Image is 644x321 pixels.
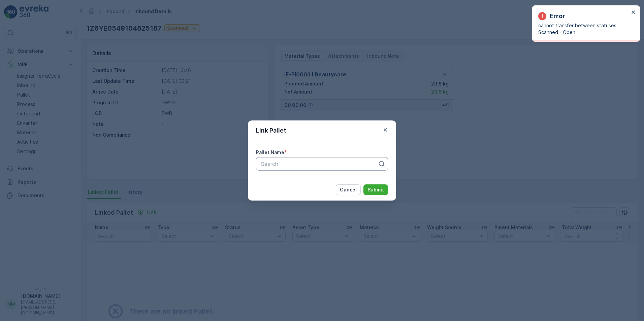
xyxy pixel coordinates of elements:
button: close [631,9,636,16]
p: Link Pallet [256,126,286,135]
button: Cancel [336,184,361,195]
p: cannot transfer between statuses: Scanned - Open [538,22,629,36]
button: Submit [363,184,388,195]
p: Submit [367,186,384,193]
label: Pallet Name [256,149,284,155]
p: Cancel [340,186,357,193]
p: Search [261,160,378,168]
p: Error [550,11,565,21]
